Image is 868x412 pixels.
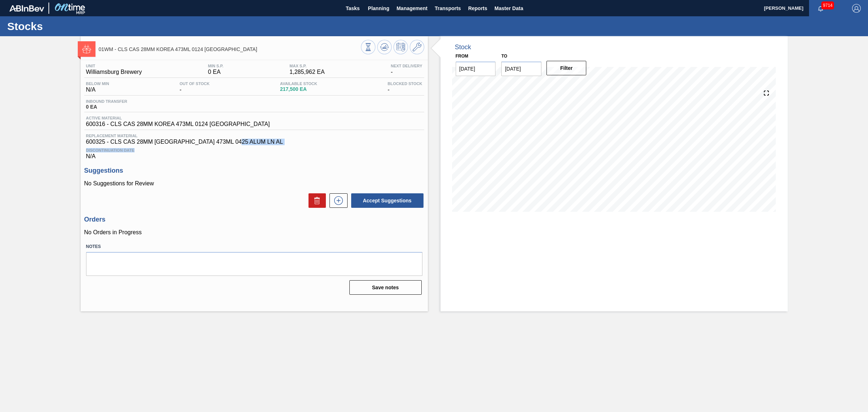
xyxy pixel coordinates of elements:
[86,148,422,152] span: Discontinuation Date
[86,104,127,110] span: 0 EA
[86,69,142,75] span: Williamsburg Brewery
[84,167,424,175] h3: Suggestions
[393,40,408,54] button: Schedule Inventory
[410,40,424,54] button: Go to Master Data / General
[456,62,496,76] input: mm/dd/yyyy
[852,4,861,13] img: Logout
[386,81,424,93] div: -
[290,69,325,75] span: 1,285,962 EA
[86,81,109,86] span: Below Min
[290,64,325,68] span: MAX S.P.
[389,64,424,75] div: -
[86,241,422,252] label: Notes
[9,5,44,12] img: TNhmsLtSVTkK8tSr43FrP2fwEKptu5GPRR3wAAAABJRU5ErkJggg==
[351,193,424,208] button: Accept Suggestions
[546,61,587,75] button: Filter
[84,145,424,160] div: N/A
[326,193,348,208] div: New suggestion
[82,45,91,54] img: Ícone
[305,193,326,208] div: Delete Suggestions
[501,54,507,59] label: to
[86,134,422,138] span: Replacement Material
[84,216,424,223] h3: Orders
[361,40,375,54] button: Stocks Overview
[7,22,136,30] h1: Stocks
[494,4,523,13] span: Master Data
[86,99,127,104] span: Inbound Transfer
[368,4,389,13] span: Planning
[99,47,361,52] span: 01WM - CLS CAS 28MM KOREA 473ML 0124 ALUM LN AL
[349,280,422,295] button: Save notes
[86,64,142,68] span: Unit
[455,43,471,51] div: Stock
[388,81,422,86] span: Blocked Stock
[468,4,487,13] span: Reports
[208,69,224,75] span: 0 EA
[178,81,212,93] div: -
[86,116,270,120] span: Active Material
[84,229,424,236] p: No Orders in Progress
[180,81,210,86] span: Out Of Stock
[348,193,424,209] div: Accept Suggestions
[280,81,317,86] span: Available Stock
[84,81,111,93] div: N/A
[377,40,392,54] button: Update Chart
[456,54,468,59] label: From
[280,87,317,92] span: 217,500 EA
[501,62,541,76] input: mm/dd/yyyy
[86,139,422,145] span: 600325 - CLS CAS 28MM [GEOGRAPHIC_DATA] 473ML 0425 ALUM LN AL
[84,180,424,187] p: No Suggestions for Review
[435,4,461,13] span: Transports
[809,3,832,13] button: Notifications
[208,64,224,68] span: MIN S.P.
[396,4,427,13] span: Management
[391,64,422,68] span: Next Delivery
[86,121,270,127] span: 600316 - CLS CAS 28MM KOREA 473ML 0124 [GEOGRAPHIC_DATA]
[821,1,834,9] span: 9714
[345,4,361,13] span: Tasks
